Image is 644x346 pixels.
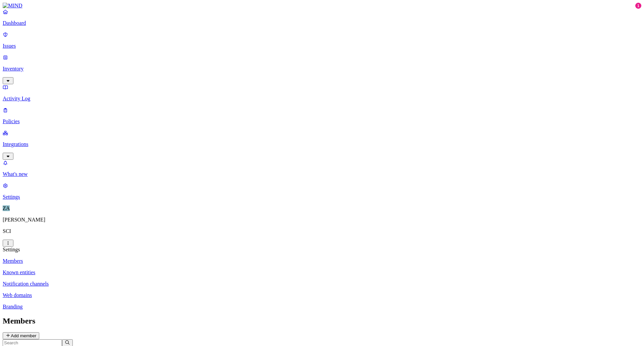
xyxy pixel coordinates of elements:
[3,292,641,298] a: Web domains
[3,32,641,49] a: Issues
[3,54,641,83] a: Inventory
[3,107,641,125] a: Policies
[3,228,641,234] p: SCI
[3,43,641,49] p: Issues
[3,171,641,177] p: What's new
[3,9,641,26] a: Dashboard
[3,118,641,125] p: Policies
[3,281,641,287] a: Notification channels
[3,316,641,326] h2: Members
[3,3,22,9] img: MIND
[3,84,641,102] a: Activity Log
[3,217,641,223] p: [PERSON_NAME]
[3,66,641,72] p: Inventory
[3,205,10,211] span: ZA
[3,96,641,102] p: Activity Log
[3,160,641,177] a: What's new
[3,194,641,200] p: Settings
[3,269,641,276] a: Known entities
[635,3,641,9] div: 1
[3,304,641,310] a: Branding
[3,332,39,339] button: Add member
[3,20,641,26] p: Dashboard
[3,3,641,9] a: MIND
[3,183,641,200] a: Settings
[3,247,641,253] div: Settings
[3,141,641,147] p: Integrations
[3,130,641,159] a: Integrations
[3,258,641,264] a: Members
